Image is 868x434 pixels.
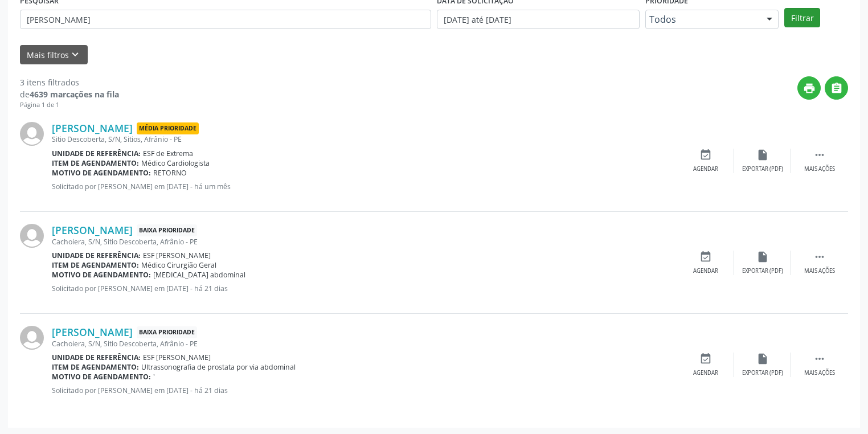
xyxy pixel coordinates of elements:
[153,372,155,382] span: '
[52,339,677,349] div: Cachoiera, S/N, Sitio Descoberta, Afrânio - PE
[52,260,139,270] b: Item de agendamento:
[804,165,835,173] div: Mais ações
[52,182,677,191] p: Solicitado por [PERSON_NAME] em [DATE] - há um mês
[52,168,151,178] b: Motivo de agendamento:
[52,270,151,280] b: Motivo de agendamento:
[20,100,119,110] div: Página 1 de 1
[20,122,44,146] img: img
[756,353,769,365] i: insert_drive_file
[141,158,210,168] span: Médico Cardiologista
[813,353,826,365] i: 
[437,10,640,29] input: Selecione um intervalo
[52,224,133,236] a: [PERSON_NAME]
[699,149,712,161] i: event_available
[141,362,296,372] span: Ultrassonografia de prostata por via abdominal
[52,237,677,247] div: Cachoiera, S/N, Sitio Descoberta, Afrânio - PE
[742,369,783,377] div: Exportar (PDF)
[20,45,88,65] button: Mais filtroskeyboard_arrow_down
[141,260,216,270] span: Médico Cirurgião Geral
[797,76,821,100] button: print
[137,122,199,134] span: Média Prioridade
[699,353,712,365] i: event_available
[693,369,718,377] div: Agendar
[649,14,755,25] span: Todos
[693,165,718,173] div: Agendar
[137,326,197,338] span: Baixa Prioridade
[830,82,843,95] i: 
[20,88,119,100] div: de
[825,76,848,100] button: 
[52,158,139,168] b: Item de agendamento:
[153,168,187,178] span: RETORNO
[813,149,826,161] i: 
[143,251,211,260] span: ESF [PERSON_NAME]
[153,270,245,280] span: [MEDICAL_DATA] abdominal
[52,134,677,144] div: Sitio Descoberta, S/N, Sitios, Afrânio - PE
[52,386,677,395] p: Solicitado por [PERSON_NAME] em [DATE] - há 21 dias
[52,284,677,293] p: Solicitado por [PERSON_NAME] em [DATE] - há 21 dias
[52,362,139,372] b: Item de agendamento:
[804,369,835,377] div: Mais ações
[20,76,119,88] div: 3 itens filtrados
[20,326,44,350] img: img
[784,8,820,27] button: Filtrar
[143,353,211,362] span: ESF [PERSON_NAME]
[52,353,141,362] b: Unidade de referência:
[20,10,431,29] input: Nome, CNS
[52,251,141,260] b: Unidade de referência:
[756,149,769,161] i: insert_drive_file
[20,224,44,248] img: img
[693,267,718,275] div: Agendar
[30,89,119,100] strong: 4639 marcações na fila
[803,82,816,95] i: print
[143,149,193,158] span: ESF de Extrema
[69,48,81,61] i: keyboard_arrow_down
[804,267,835,275] div: Mais ações
[699,251,712,263] i: event_available
[742,267,783,275] div: Exportar (PDF)
[52,372,151,382] b: Motivo de agendamento:
[52,326,133,338] a: [PERSON_NAME]
[137,224,197,236] span: Baixa Prioridade
[813,251,826,263] i: 
[742,165,783,173] div: Exportar (PDF)
[52,122,133,134] a: [PERSON_NAME]
[756,251,769,263] i: insert_drive_file
[52,149,141,158] b: Unidade de referência:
